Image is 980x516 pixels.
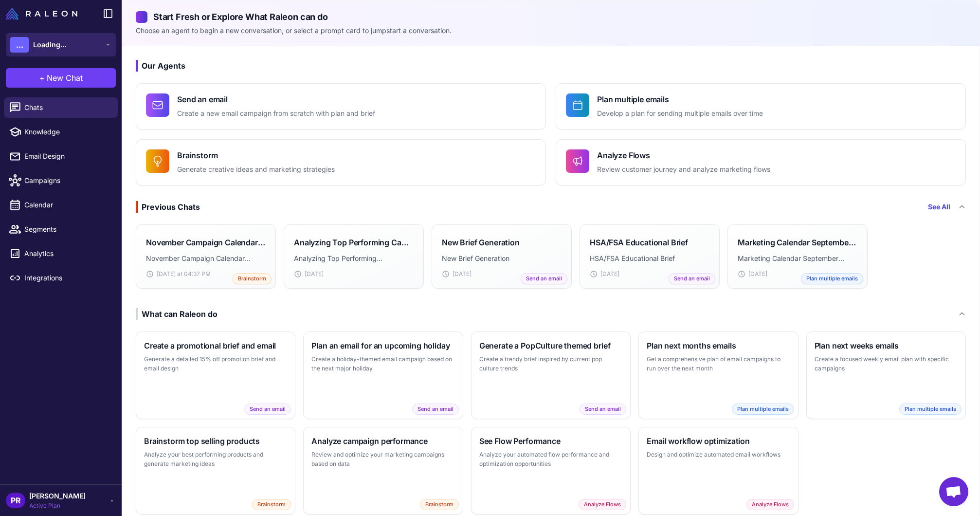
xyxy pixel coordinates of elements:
[24,200,110,210] span: Calendar
[294,253,414,264] p: Analyzing Top Performing Campaigns
[24,175,110,186] span: Campaigns
[479,435,622,447] h3: See Flow Performance
[471,427,631,515] button: See Flow PerformanceAnalyze your automated flow performance and optimization opportunitiesAnalyze...
[597,108,763,119] p: Develop a plan for sending multiple emails over time
[738,237,857,248] h3: Marketing Calendar September Planning
[146,270,266,278] div: [DATE] at 04:37 PM
[311,354,454,373] p: Create a holiday-themed email campaign based on the next major holiday
[33,39,66,50] span: Loading...
[47,72,83,84] span: New Chat
[29,491,86,501] span: [PERSON_NAME]
[597,149,770,161] h4: Analyze Flows
[801,273,863,284] span: Plan multiple emails
[146,237,266,248] h3: November Campaign Calendar Brainstorm
[311,450,454,469] p: Review and optimize your marketing campaigns based on data
[311,340,454,351] h3: Plan an email for an upcoming holiday
[638,332,798,419] button: Plan next months emailsGet a comprehensive plan of email campaigns to run over the next monthPlan...
[136,25,966,36] p: Choose an agent to begin a new conversation, or select a prompt card to jumpstart a conversation.
[24,224,110,235] span: Segments
[597,164,770,175] p: Review customer journey and analyze marketing flows
[146,253,266,264] p: November Campaign Calendar Brainstorm
[4,122,118,142] a: Knowledge
[597,93,763,105] h4: Plan multiple emails
[806,332,966,419] button: Plan next weeks emailsCreate a focused weekly email plan with specific campaignsPlan multiple emails
[303,332,463,419] button: Plan an email for an upcoming holidayCreate a holiday-themed email campaign based on the next maj...
[590,253,709,264] p: HSA/FSA Educational Brief
[294,270,414,278] div: [DATE]
[579,499,626,510] span: Analyze Flows
[136,308,218,320] div: What can Raleon do
[24,273,110,283] span: Integrations
[647,354,790,373] p: Get a comprehensive plan of email campaigns to run over the next month
[4,146,118,166] a: Email Design
[899,404,962,415] span: Plan multiple emails
[479,450,622,469] p: Analyze your automated flow performance and optimization opportunities
[24,127,110,137] span: Knowledge
[939,477,968,506] div: Open chat
[590,237,688,248] h3: HSA/FSA Educational Brief
[647,435,790,447] h3: Email workflow optimization
[177,93,375,105] h4: Send an email
[420,499,459,510] span: Brainstorm
[590,270,709,278] div: [DATE]
[144,435,287,447] h3: Brainstorm top selling products
[442,270,562,278] div: [DATE]
[746,499,794,510] span: Analyze Flows
[177,149,335,161] h4: Brainstorm
[669,273,715,284] span: Send an email
[136,83,546,129] button: Send an emailCreate a new email campaign from scratch with plan and brief
[738,253,857,264] p: Marketing Calendar September Planning
[580,404,626,415] span: Send an email
[556,139,966,185] button: Analyze FlowsReview customer journey and analyze marketing flows
[144,450,287,469] p: Analyze your best performing products and generate marketing ideas
[136,201,200,213] div: Previous Chats
[39,72,45,84] span: +
[144,340,287,351] h3: Create a promotional brief and email
[6,33,116,56] button: ...Loading...
[177,108,375,119] p: Create a new email campaign from scratch with plan and brief
[136,427,295,515] button: Brainstorm top selling productsAnalyze your best performing products and generate marketing ideas...
[471,332,631,419] button: Generate a PopCulture themed briefCreate a trendy brief inspired by current pop culture trendsSen...
[928,202,950,212] a: See All
[479,340,622,351] h3: Generate a PopCulture themed brief
[6,493,25,508] div: PR
[6,8,81,19] a: Raleon Logo
[738,270,857,278] div: [DATE]
[815,354,958,373] p: Create a focused weekly email plan with specific campaigns
[521,273,567,284] span: Send an email
[6,68,116,88] button: +New Chat
[4,170,118,191] a: Campaigns
[311,435,454,447] h3: Analyze campaign performance
[294,237,414,248] h3: Analyzing Top Performing Campaigns
[4,243,118,264] a: Analytics
[479,354,622,373] p: Create a trendy brief inspired by current pop culture trends
[136,139,546,185] button: BrainstormGenerate creative ideas and marketing strategies
[732,404,794,415] span: Plan multiple emails
[136,60,966,72] h3: Our Agents
[4,97,118,118] a: Chats
[442,253,562,264] p: New Brief Generation
[24,248,110,259] span: Analytics
[638,427,798,515] button: Email workflow optimizationDesign and optimize automated email workflowsAnalyze Flows
[442,237,520,248] h3: New Brief Generation
[647,450,790,460] p: Design and optimize automated email workflows
[10,37,29,53] div: ...
[815,340,958,351] h3: Plan next weeks emails
[4,195,118,215] a: Calendar
[24,151,110,162] span: Email Design
[647,340,790,351] h3: Plan next months emails
[4,219,118,240] a: Segments
[4,268,118,288] a: Integrations
[252,499,291,510] span: Brainstorm
[244,404,291,415] span: Send an email
[177,164,335,175] p: Generate creative ideas and marketing strategies
[29,501,86,510] span: Active Plan
[6,8,77,19] img: Raleon Logo
[556,83,966,129] button: Plan multiple emailsDevelop a plan for sending multiple emails over time
[24,102,110,113] span: Chats
[412,404,459,415] span: Send an email
[303,427,463,515] button: Analyze campaign performanceReview and optimize your marketing campaigns based on dataBrainstorm
[136,10,966,23] h2: Start Fresh or Explore What Raleon can do
[144,354,287,373] p: Generate a detailed 15% off promotion brief and email design
[233,273,272,284] span: Brainstorm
